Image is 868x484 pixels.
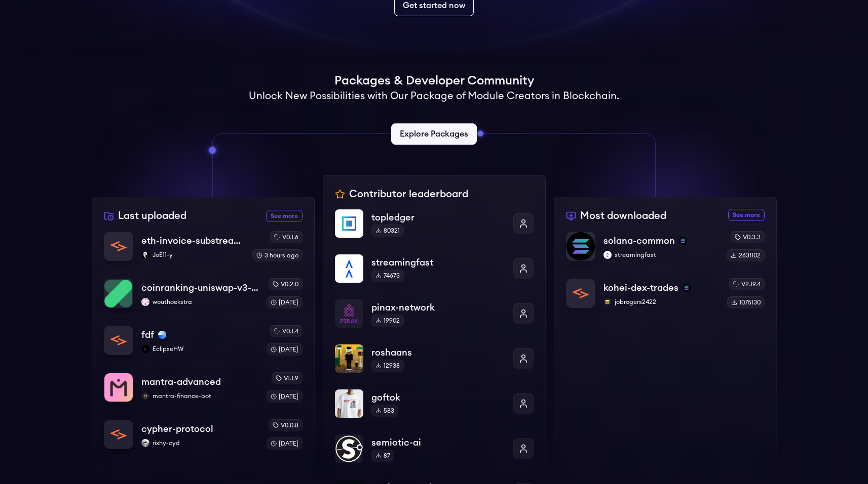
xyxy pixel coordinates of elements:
[566,270,765,309] a: kohei-dex-tradeskohei-dex-tradessolanajobrogers2422jobrogers2422v2.19.41075130
[335,291,534,336] a: pinax-networkpinax-network19902
[603,234,675,248] p: solana-common
[104,317,303,364] a: fdffdfbaseEclipseHWEclipseHWv0.1.4[DATE]
[391,123,477,145] a: Explore Packages
[104,420,133,449] img: cypher-protocol
[371,360,404,372] div: 12938
[334,73,534,89] h1: Packages & Developer Community
[371,390,505,405] p: goftok
[335,209,534,246] a: topledgertopledger80321
[267,296,303,309] div: [DATE]
[104,411,303,450] a: cypher-protocolcypher-protocolrixhy-cydrixhy-cydv0.0.8[DATE]
[141,251,244,259] p: JoE11-y
[335,209,363,238] img: topledger
[270,231,303,243] div: v0.1.6
[104,232,133,260] img: eth-invoice-substreams
[158,331,166,339] img: base
[371,315,404,327] div: 19902
[269,419,303,431] div: v0.0.8
[567,279,595,307] img: kohei-dex-trades
[269,278,303,290] div: v0.2.0
[371,345,505,360] p: roshaans
[141,392,258,400] p: mantra-finance-bot
[141,439,149,447] img: rixhy-cyd
[371,210,505,225] p: topledger
[603,298,719,306] p: jobrogers2422
[371,435,505,450] p: semiotic-ai
[729,278,765,290] div: v2.19.4
[141,234,244,248] p: eth-invoice-substreams
[335,426,534,471] a: semiotic-aisemiotic-ai87
[728,209,765,221] a: See more most downloaded packages
[335,246,534,291] a: streamingfaststreamingfast74673
[371,300,505,315] p: pinax-network
[104,231,303,270] a: eth-invoice-substreamseth-invoice-substreamsJoE11-yJoE11-yv0.1.63 hours ago
[335,336,534,381] a: roshaansroshaans12938
[141,392,149,400] img: mantra-finance-bot
[335,254,363,283] img: streamingfast
[270,325,303,337] div: v0.1.4
[104,364,303,411] a: mantra-advancedmantra-advancedmantra-finance-botmantra-finance-botv1.1.9[DATE]
[141,298,149,306] img: wouthoekstra
[335,434,363,463] img: semiotic-ai
[141,281,258,295] p: coinranking-uniswap-v3-forks
[104,373,133,402] img: mantra-advanced
[267,390,303,403] div: [DATE]
[603,298,612,306] img: jobrogers2422
[567,232,595,260] img: solana-common
[679,237,687,245] img: solana
[104,270,303,317] a: coinranking-uniswap-v3-forkscoinranking-uniswap-v3-forkswouthoekstrawouthoekstrav0.2.0[DATE]
[141,298,258,306] p: wouthoekstra
[371,225,404,237] div: 80321
[104,326,133,355] img: fdf
[603,281,678,295] p: kohei-dex-trades
[371,450,394,462] div: 87
[272,372,303,384] div: v1.1.9
[603,251,612,259] img: streamingfast
[141,251,149,259] img: JoE11-y
[335,344,363,373] img: roshaans
[267,343,303,356] div: [DATE]
[266,210,303,222] a: See more recently uploaded packages
[335,299,363,328] img: pinax-network
[603,251,719,259] p: streamingfast
[267,437,303,450] div: [DATE]
[371,270,404,282] div: 74673
[566,231,765,270] a: solana-commonsolana-commonsolanastreamingfaststreamingfastv0.3.32631102
[141,375,221,389] p: mantra-advanced
[727,249,765,261] div: 2631102
[141,422,213,436] p: cypher-protocol
[727,296,765,309] div: 1075130
[335,389,363,418] img: goftok
[104,279,133,307] img: coinranking-uniswap-v3-forks
[141,439,258,447] p: rixhy-cyd
[335,381,534,426] a: goftokgoftok583
[141,345,258,353] p: EclipseHW
[141,328,154,342] p: fdf
[141,345,149,353] img: EclipseHW
[252,249,303,261] div: 3 hours ago
[683,284,691,292] img: solana
[731,231,765,243] div: v0.3.3
[371,255,505,270] p: streamingfast
[249,89,619,103] h2: Unlock New Possibilities with Our Package of Module Creators in Blockchain.
[371,405,398,417] div: 583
